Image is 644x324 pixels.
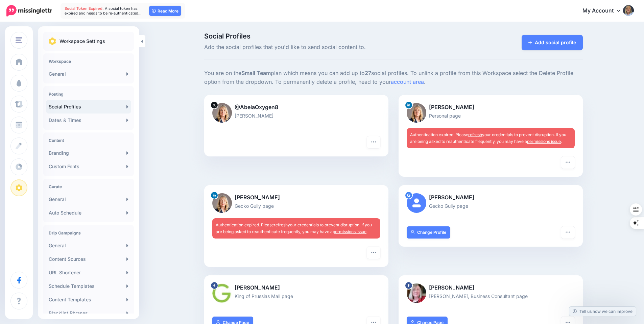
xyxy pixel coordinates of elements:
[274,222,288,227] a: refresh
[212,193,232,213] img: 1686954976930-43829.png
[407,193,426,213] img: user_default_image.png
[569,307,636,316] a: Tell us how we can improve
[407,103,575,112] p: [PERSON_NAME]
[212,193,380,202] p: [PERSON_NAME]
[46,306,131,320] a: Blacklist Phrases
[212,202,380,210] p: Gecko Gully page
[65,6,142,16] span: A social token has expired and needs to be re-authenticated…
[576,3,634,19] a: My Account
[333,229,366,234] a: permissions issue
[391,78,424,85] a: account area
[407,226,450,239] a: Change Profile
[468,132,482,137] a: refresh
[407,112,575,120] p: Personal page
[212,103,380,112] p: @AbelaOxygen8
[49,184,128,189] h4: Curate
[149,6,181,16] a: Read More
[241,70,271,76] b: Small Team
[212,292,380,300] p: King of Prussias Mall page
[216,222,372,234] span: Authentication expired. Please your credentials to prevent disruption. If you are being asked to ...
[59,37,105,45] p: Workspace Settings
[65,6,104,11] span: Social Token Expired.
[49,59,128,64] h4: Workspace
[49,138,128,143] h4: Content
[46,67,131,81] a: General
[407,283,575,292] p: [PERSON_NAME]
[204,43,453,52] span: Add the social profiles that you'd like to send social content to.
[49,38,56,45] img: settings.png
[6,5,52,17] img: Missinglettr
[49,92,128,97] h4: Posting
[46,206,131,220] a: Auto Schedule
[46,252,131,266] a: Content Sources
[365,70,371,76] b: 27
[46,293,131,306] a: Content Templates
[204,33,453,40] span: Social Profiles
[49,230,128,235] h4: Drip Campaigns
[212,103,232,123] img: PXBtrXz9-82006.jpg
[46,114,131,127] a: Dates & Times
[46,160,131,173] a: Custom Fonts
[16,37,22,43] img: menu.png
[46,266,131,279] a: URL Shortener
[46,146,131,160] a: Branding
[46,239,131,252] a: General
[212,283,380,292] p: [PERSON_NAME]
[407,292,575,300] p: [PERSON_NAME], Business Consultant page
[46,279,131,293] a: Schedule Templates
[204,69,583,86] p: You are on the plan which means you can add up to social profiles. To unlink a profile from this ...
[407,103,426,123] img: 1686954976930-43829.png
[410,132,566,144] span: Authentication expired. Please your credentials to prevent disruption. If you are being asked to ...
[407,202,575,210] p: Gecko Gully page
[527,139,561,144] a: permissions issue
[407,193,575,202] p: [PERSON_NAME]
[212,283,232,303] img: 434201674_942867117848412_4332811940896382303_n-bsa145609.jpg
[46,193,131,206] a: General
[46,100,131,114] a: Social Profiles
[407,283,426,303] img: 319856212_559394808954833_8690789861248175406_n-bsa150836.jpg
[522,35,583,50] a: Add social profile
[212,112,380,120] p: [PERSON_NAME]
